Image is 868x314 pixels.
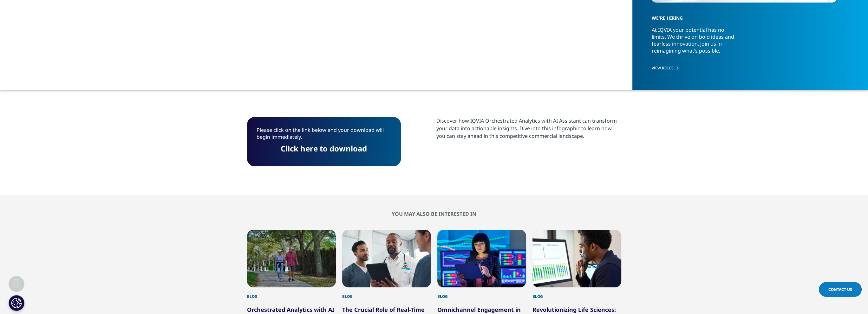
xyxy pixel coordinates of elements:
[651,26,739,60] p: At IQVIA your potential has no limits. We thrive on bold ideas and fearless innovation. Join us i...
[651,4,827,26] h5: WE'RE HIRING
[247,211,621,217] h2: You may also be interested in
[257,126,391,145] p: Please click on the link below and your download will begin immediately.
[819,282,862,297] a: Contact Us
[437,287,526,299] div: Blog
[436,117,621,144] p: Discover how IQVIA Orchestrated Analytics with AI Assistant can transform your data into actionab...
[281,143,367,154] a: Click here to download
[342,287,431,299] div: Blog
[532,287,621,299] div: Blog
[247,287,336,299] div: Blog
[651,65,836,71] a: VIEW ROLES
[9,295,24,311] button: Cookies Settings
[828,287,852,292] span: Contact Us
